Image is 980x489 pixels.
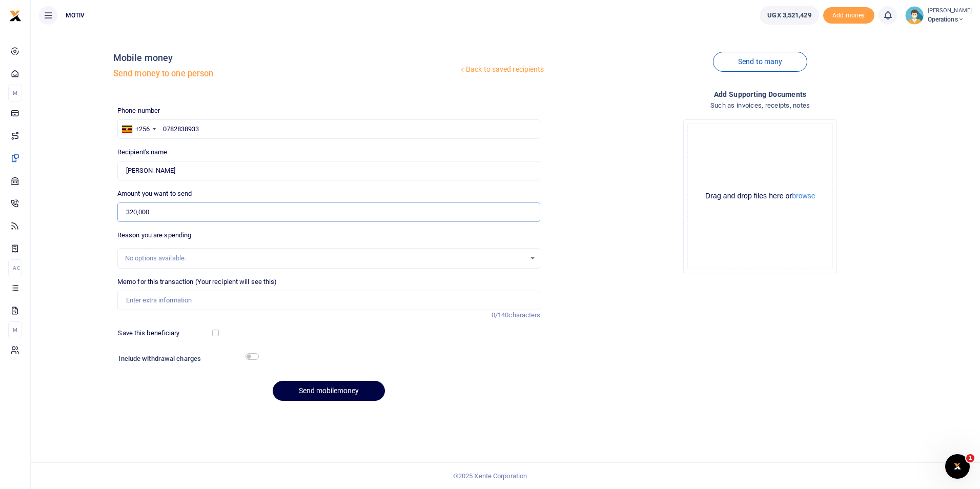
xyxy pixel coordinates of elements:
span: Operations [928,15,972,24]
span: 0/140 [492,311,509,319]
li: M [8,85,22,101]
div: File Uploader [683,119,837,273]
label: Amount you want to send [117,189,192,199]
a: UGX 3,521,429 [760,6,819,25]
a: logo-small logo-large logo-large [9,11,22,19]
div: Uganda: +256 [118,120,159,138]
h4: Mobile money [113,52,458,64]
li: Ac [8,259,22,276]
iframe: Intercom live chat [945,454,970,479]
label: Recipient's name [117,147,168,157]
a: Add money [823,11,874,18]
h4: Add supporting Documents [548,89,972,100]
span: Add money [823,7,874,24]
label: Phone number [117,106,160,116]
a: profile-user [PERSON_NAME] Operations [905,6,972,25]
a: Back to saved recipients [458,60,545,79]
span: MOTIV [62,11,89,20]
img: logo-small [9,10,22,22]
li: M [8,321,22,338]
h4: Such as invoices, receipts, notes [548,100,972,111]
span: 1 [966,454,974,462]
label: Memo for this transaction (Your recipient will see this) [117,277,277,287]
a: Send to many [713,52,807,72]
li: Wallet ballance [756,6,823,25]
label: Save this beneficiary [118,328,179,338]
h5: Send money to one person [113,69,458,79]
div: +256 [135,124,150,134]
small: [PERSON_NAME] [928,7,972,15]
button: browse [792,192,815,199]
div: No options available. [125,253,526,263]
input: Loading name... [117,161,541,180]
input: UGX [117,202,541,222]
h6: Include withdrawal charges [118,355,254,363]
span: characters [508,311,540,319]
img: profile-user [905,6,924,25]
button: Send mobilemoney [273,381,385,401]
input: Enter phone number [117,119,541,139]
label: Reason you are spending [117,230,191,240]
li: Toup your wallet [823,7,874,24]
div: Drag and drop files here or [688,191,832,201]
span: UGX 3,521,429 [767,10,811,21]
input: Enter extra information [117,291,541,310]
